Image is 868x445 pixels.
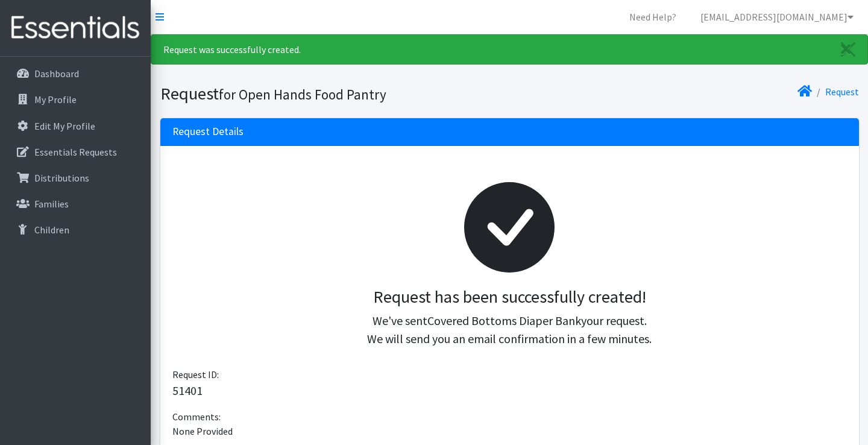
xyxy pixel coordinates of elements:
[160,83,505,104] h1: Request
[5,192,146,216] a: Families
[825,86,859,98] a: Request
[182,287,837,308] h3: Request has been successfully created!
[34,224,69,236] p: Children
[5,114,146,138] a: Edit My Profile
[172,425,233,437] span: None Provided
[5,218,146,242] a: Children
[5,166,146,190] a: Distributions
[172,368,219,380] span: Request ID:
[219,86,386,103] small: for Open Hands Food Pantry
[427,313,581,328] span: Covered Bottoms Diaper Bank
[34,172,89,184] p: Distributions
[34,120,95,132] p: Edit My Profile
[5,140,146,164] a: Essentials Requests
[172,125,244,138] h3: Request Details
[5,62,146,86] a: Dashboard
[151,34,868,65] div: Request was successfully created.
[829,35,867,64] a: Close
[182,312,837,348] p: We've sent your request. We will send you an email confirmation in a few minutes.
[172,411,221,423] span: Comments:
[34,93,77,106] p: My Profile
[172,382,847,400] p: 51401
[5,8,146,48] img: HumanEssentials
[620,5,686,29] a: Need Help?
[5,87,146,112] a: My Profile
[34,198,69,210] p: Families
[34,146,117,158] p: Essentials Requests
[34,68,79,80] p: Dashboard
[691,5,863,29] a: [EMAIL_ADDRESS][DOMAIN_NAME]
